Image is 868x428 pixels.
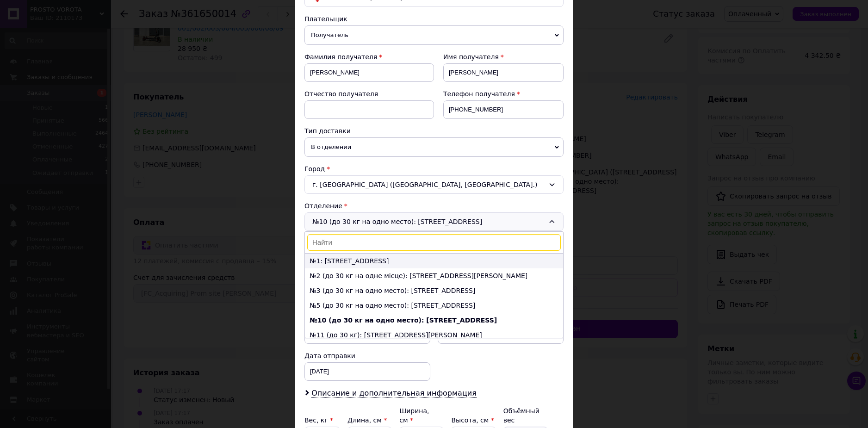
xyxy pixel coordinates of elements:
[304,201,564,211] div: Отделение
[305,268,563,283] li: №2 (до 30 кг на одне місце): [STREET_ADDRESS][PERSON_NAME]
[304,137,564,157] span: В отделении
[304,25,564,45] span: Получатель
[307,234,561,251] input: Найти
[304,175,564,194] div: г. [GEOGRAPHIC_DATA] ([GEOGRAPHIC_DATA], [GEOGRAPHIC_DATA].)
[304,15,347,23] span: Плательщик
[304,53,377,61] span: Фамилия получателя
[503,406,548,425] div: Объёмный вес
[305,328,563,342] li: №11 (до 30 кг): [STREET_ADDRESS][PERSON_NAME]
[310,316,497,324] b: №10 (до 30 кг на одно место): [STREET_ADDRESS]
[305,283,563,298] li: №3 (до 30 кг на одно место): [STREET_ADDRESS]
[304,351,430,360] div: Дата отправки
[399,407,429,424] label: Ширина, см
[443,53,499,61] span: Имя получателя
[311,389,477,398] span: Описание и дополнительная информация
[451,416,494,424] label: Высота, см
[304,416,333,424] label: Вес, кг
[443,90,515,98] span: Телефон получателя
[304,90,378,98] span: Отчество получателя
[305,298,563,313] li: №5 (до 30 кг на одно место): [STREET_ADDRESS]
[304,127,351,135] span: Тип доставки
[304,164,564,174] div: Город
[304,212,564,231] div: №10 (до 30 кг на одно место): [STREET_ADDRESS]
[443,100,564,119] input: +380
[347,416,387,424] label: Длина, см
[305,254,563,268] li: №1: [STREET_ADDRESS]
